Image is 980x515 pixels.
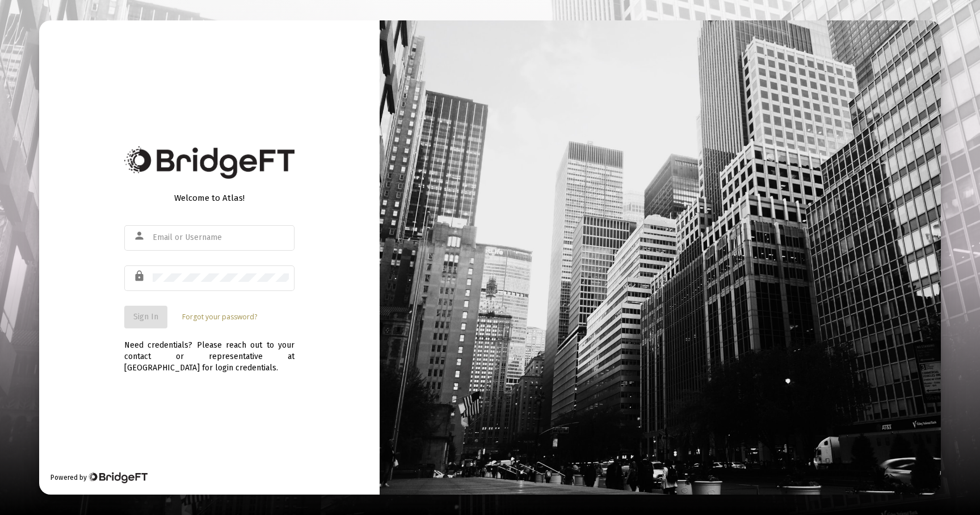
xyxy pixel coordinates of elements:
[182,311,257,323] a: Forgot your password?
[133,312,158,322] span: Sign In
[88,472,148,483] img: Bridge Financial Technology Logo
[133,229,147,243] mat-icon: person
[124,192,295,204] div: Welcome to Atlas!
[124,306,167,328] button: Sign In
[124,328,295,374] div: Need credentials? Please reach out to your contact or representative at [GEOGRAPHIC_DATA] for log...
[133,269,147,283] mat-icon: lock
[124,146,295,179] img: Bridge Financial Technology Logo
[153,233,289,242] input: Email or Username
[51,472,148,483] div: Powered by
